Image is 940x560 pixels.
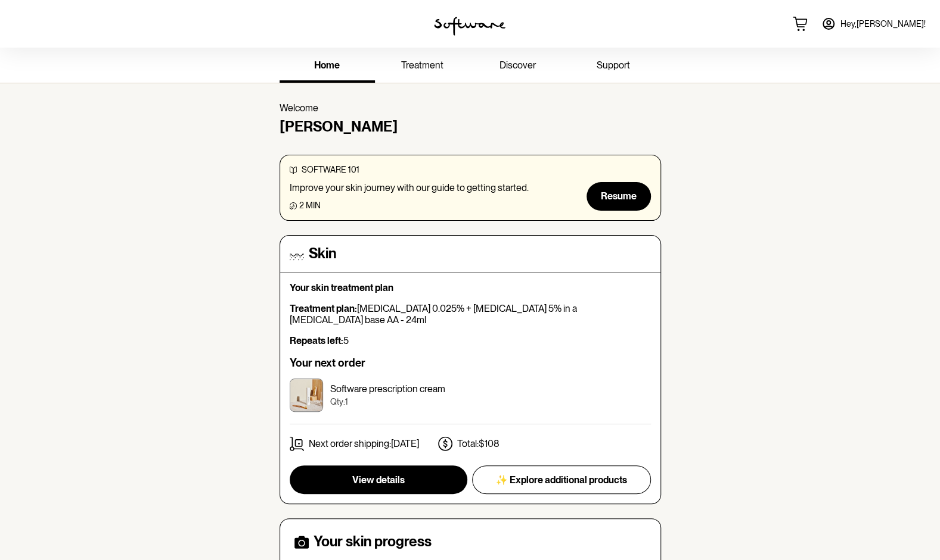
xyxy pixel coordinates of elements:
span: Hey, [PERSON_NAME] ! [840,19,926,29]
p: Improve your skin journey with our guide to getting started. [290,182,529,193]
button: ✨ Explore additional products [472,465,651,494]
strong: Repeats left: [290,335,343,346]
p: 5 [290,335,651,346]
h4: Skin [309,245,336,262]
h6: Your next order [290,356,651,370]
p: Software prescription cream [330,383,445,395]
a: home [280,50,375,83]
a: treatment [375,50,470,83]
a: support [566,50,661,83]
button: Resume [587,182,651,211]
p: Next order shipping: [DATE] [309,438,419,449]
p: Your skin treatment plan [290,282,651,293]
h4: Your skin progress [314,533,432,550]
span: ✨ Explore additional products [496,474,627,486]
span: 2 min [299,201,321,210]
a: discover [470,50,566,83]
span: treatment [401,60,443,71]
span: software 101 [302,165,359,174]
button: View details [290,465,467,494]
img: ckrjxa58r00013h5xwe9s3e5z.jpg [290,378,323,412]
p: [MEDICAL_DATA] 0.025% + [MEDICAL_DATA] 5% in a [MEDICAL_DATA] base AA - 24ml [290,303,651,326]
span: discover [500,60,536,71]
img: software logo [434,17,505,36]
span: Resume [601,190,637,202]
a: Hey,[PERSON_NAME]! [814,10,933,38]
span: View details [352,474,405,486]
p: Total: $108 [457,438,500,449]
span: support [597,60,630,71]
p: Qty: 1 [330,397,445,407]
h4: [PERSON_NAME] [280,118,661,136]
span: home [314,60,340,71]
strong: Treatment plan: [290,303,357,314]
p: Welcome [280,102,661,114]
